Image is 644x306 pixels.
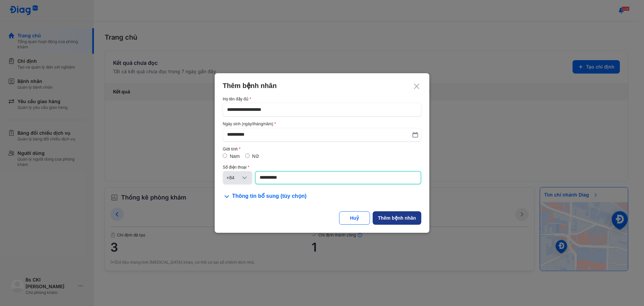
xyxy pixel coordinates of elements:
[223,97,421,101] div: Họ tên đầy đủ
[223,81,421,90] div: Thêm bệnh nhân
[252,154,259,159] label: Nữ
[226,174,240,181] div: +84
[223,165,421,170] div: Số điện thoại
[223,147,421,151] div: Giới tính
[378,215,416,221] div: Thêm bệnh nhân
[339,211,370,225] button: Huỷ
[373,211,421,225] button: Thêm bệnh nhân
[232,192,307,201] span: Thông tin bổ sung (tùy chọn)
[223,122,421,126] div: Ngày sinh (ngày/tháng/năm)
[230,154,240,159] label: Nam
